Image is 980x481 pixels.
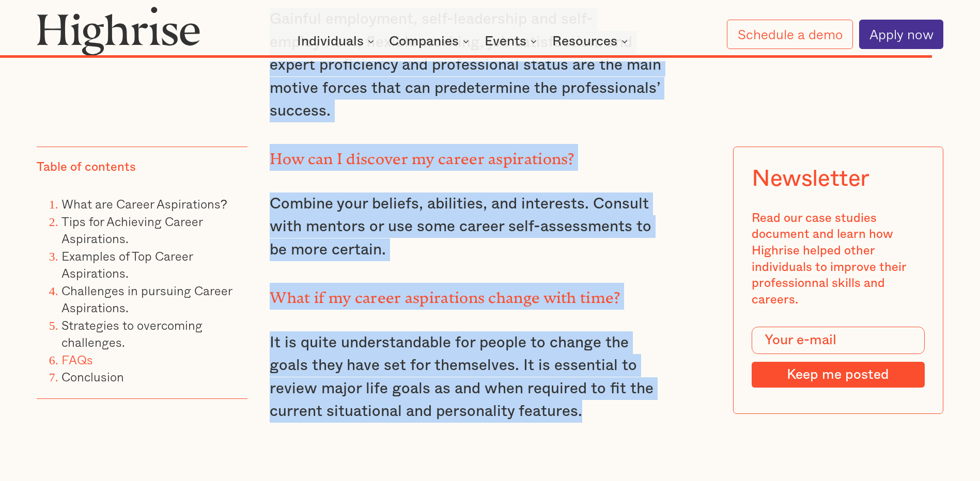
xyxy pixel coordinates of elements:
div: Resources [552,35,617,47]
div: Events [485,35,526,47]
p: Combine your beliefs, abilities, and interests. Consult with mentors or use some career self-asse... [270,193,666,261]
p: Gainful employment, self-leadership and self-employment, flexible working, job satisfaction, and ... [270,8,666,122]
div: Companies [389,35,459,47]
input: Your e-mail [752,327,924,354]
div: Individuals [297,35,364,47]
div: Read our case studies document and learn how Highrise helped other individuals to improve their p... [752,211,924,308]
div: Individuals [297,35,377,47]
p: It is quite understandable for people to change the goals they have set for themselves. It is ess... [270,331,666,423]
strong: What if my career aspirations change with time? [270,289,620,299]
a: What are Career Aspirations? [61,194,227,213]
div: Events [485,35,540,47]
strong: How can I discover my career aspirations? [270,150,574,160]
div: Resources [552,35,631,47]
div: Newsletter [752,166,869,193]
a: FAQs [61,350,93,369]
a: Conclusion [61,367,124,387]
div: Table of contents [37,159,136,176]
div: Companies [389,35,472,47]
input: Keep me posted [752,362,924,388]
a: Schedule a demo [727,20,852,49]
a: Apply now [859,20,943,50]
a: Strategies to overcoming challenges. [61,315,203,352]
a: Examples of Top Career Aspirations. [61,246,193,283]
a: Challenges in pursuing Career Aspirations. [61,281,232,317]
form: Modal Form [752,327,924,388]
a: Tips for Achieving Career Aspirations. [61,212,203,248]
img: Highrise logo [37,6,200,56]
